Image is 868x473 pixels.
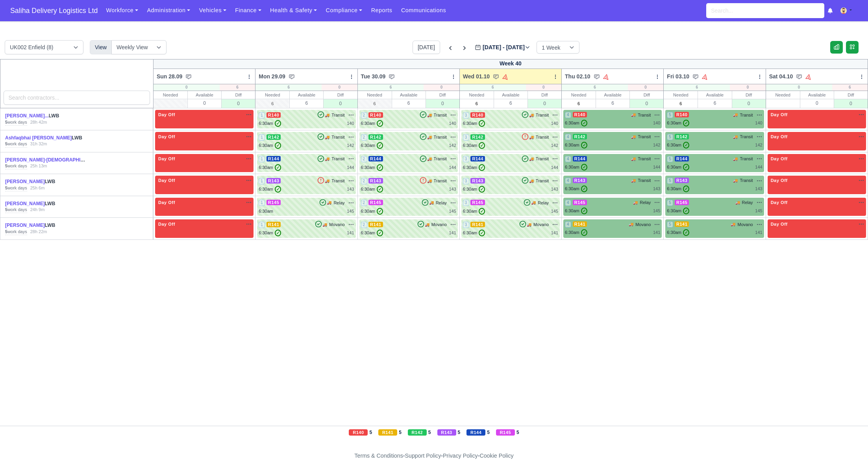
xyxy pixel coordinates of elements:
[5,157,104,163] a: [PERSON_NAME]-[DEMOGRAPHIC_DATA]...
[565,142,587,148] div: 6:30am
[392,91,426,99] div: Available
[324,99,357,108] div: 0
[551,120,558,127] div: 140
[157,112,177,117] span: Day Off
[528,91,561,99] div: Diff
[769,200,789,205] span: Day Off
[640,199,651,206] span: Relay
[397,3,451,18] a: Communications
[327,200,331,206] span: 🚚
[325,178,329,184] span: 🚚
[683,164,689,171] span: ✓
[730,84,765,91] div: 0
[449,208,456,215] div: 145
[631,178,636,184] span: 🚚
[5,207,7,212] strong: 5
[157,156,177,161] span: Day Off
[361,120,383,127] div: 6:30am
[325,112,329,118] span: 🚚
[529,134,534,140] span: 🚚
[368,134,383,140] span: R142
[427,112,432,118] span: 🚚
[361,72,386,80] span: Tue 30.09
[653,120,660,126] div: 140
[5,207,27,213] div: work days
[470,178,485,184] span: R143
[698,91,731,99] div: Available
[573,134,587,139] span: R142
[449,120,456,127] div: 140
[5,185,7,190] strong: 5
[667,178,673,184] span: 5
[479,164,485,171] span: ✓
[157,134,177,139] span: Day Off
[188,91,221,99] div: Available
[463,112,469,119] span: 3
[769,156,789,161] span: Day Off
[329,221,344,228] span: Movano
[331,156,344,162] span: Transit
[528,99,561,108] div: 0
[222,99,255,108] div: 0
[551,208,558,215] div: 145
[361,200,367,206] span: 2
[769,134,789,139] span: Day Off
[143,3,194,18] a: Administration
[565,221,571,228] span: 4
[259,208,273,215] div: 6:30am
[5,113,87,119] div: LWB
[377,142,383,149] span: ✓
[157,221,177,227] span: Day Off
[358,91,392,99] div: Needed
[259,142,281,149] div: 6:30am
[733,134,738,140] span: 🚚
[427,178,432,184] span: 🚚
[470,112,485,118] span: R140
[733,112,738,118] span: 🚚
[638,156,651,162] span: Transit
[667,185,689,192] div: 6:30am
[769,178,789,183] span: Day Off
[675,178,689,183] span: R143
[562,84,628,91] div: 6
[5,135,87,141] div: LWB
[565,72,590,80] span: Thu 02.10
[573,178,587,183] span: R143
[188,99,221,107] div: 0
[675,200,689,205] span: R145
[259,186,281,193] div: 6:30am
[463,156,469,162] span: 3
[683,142,689,148] span: ✓
[740,112,753,119] span: Transit
[706,3,824,18] input: Search...
[755,208,762,214] div: 145
[755,120,762,126] div: 140
[638,177,651,184] span: Transit
[5,178,87,185] div: LWB
[267,200,281,205] span: R145
[526,84,561,91] div: 0
[259,112,265,119] span: 1
[377,208,383,215] span: ✓
[800,91,834,99] div: Available
[479,453,513,459] a: Cookie Policy
[631,156,636,162] span: 🚚
[255,84,322,91] div: 6
[494,99,527,107] div: 6
[427,134,432,140] span: 🚚
[5,141,27,147] div: work days
[653,164,660,171] div: 144
[638,112,651,119] span: Transit
[581,185,587,192] span: ✓
[829,435,868,473] iframe: Chat Widget
[90,40,112,54] div: View
[463,200,469,206] span: 3
[377,164,383,171] span: ✓
[596,99,629,107] div: 6
[377,120,383,127] span: ✓
[377,186,383,193] span: ✓
[565,112,571,118] span: 4
[267,178,281,184] span: R143
[551,164,558,171] div: 144
[259,178,265,184] span: 1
